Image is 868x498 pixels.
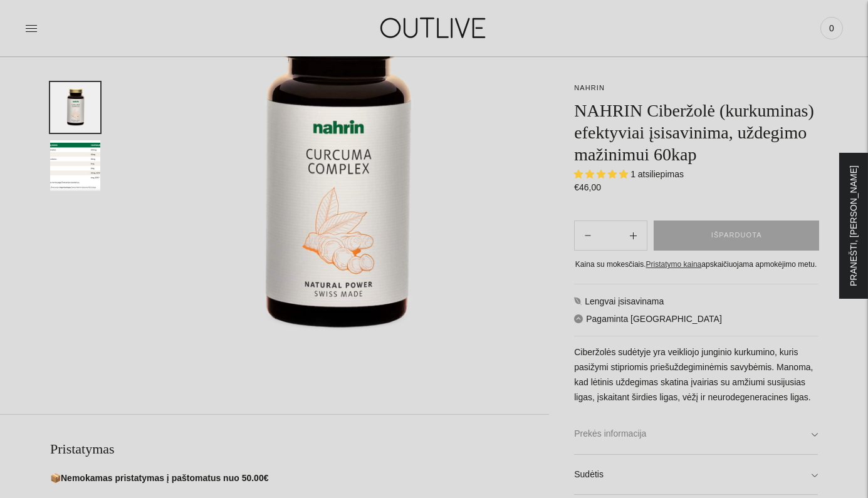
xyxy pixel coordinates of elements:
p: Ciberžolės sudėtyje yra veikliojo junginio kurkumino, kuris pasižymi stipriomis priešuždegiminėmi... [574,345,818,405]
button: Subtract product quantity [620,220,647,251]
span: 0 [823,19,840,37]
img: OUTLIVE [356,6,513,49]
button: Translation missing: en.general.accessibility.image_thumbail [50,140,100,191]
button: Add product quantity [575,220,601,251]
h1: NAHRIN Ciberžolė (kurkuminas) efektyviai įsisavinima, uždegimo mažinimui 60kap [574,100,818,165]
input: Product quantity [601,227,620,245]
a: Prekės informacija [574,414,818,454]
span: 5.00 stars [574,169,630,179]
strong: Nemokamas pristatymas į paštomatus nuo 50.00€ [61,473,268,483]
button: IŠPARDUOTA [654,220,819,251]
a: 0 [820,14,843,42]
span: €46,00 [574,182,601,192]
span: 1 atsiliepimas [630,169,684,179]
a: Pristatymo kaina [646,260,702,269]
h2: Pristatymas [50,440,549,459]
a: Sudėtis [574,455,818,495]
button: Translation missing: en.general.accessibility.image_thumbail [50,82,100,133]
span: IŠPARDUOTA [711,229,762,242]
div: Kaina su mokesčiais. apskaičiuojama apmokėjimo metu. [574,258,818,271]
p: 📦 [50,471,549,486]
a: NAHRIN [574,84,605,91]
